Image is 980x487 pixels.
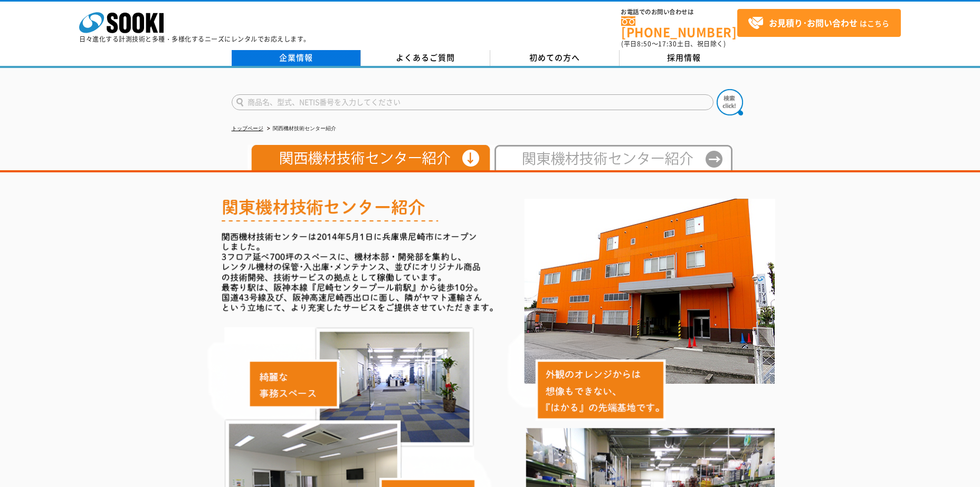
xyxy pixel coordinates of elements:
span: はこちら [748,15,889,31]
img: 関西機材技術センター紹介 [248,145,490,170]
a: よくあるご質問 [361,50,490,66]
li: 関西機材技術センター紹介 [265,123,336,134]
strong: お見積り･お問い合わせ [769,16,858,29]
span: お電話でのお問い合わせは [621,9,737,15]
input: 商品名、型式、NETIS番号を入力してください [232,94,713,110]
a: 東日本テクニカルセンター紹介 [490,160,732,168]
a: [PHONE_NUMBER] [621,16,737,38]
p: 日々進化する計測技術と多種・多様化するニーズにレンタルでお応えします。 [79,36,310,42]
img: 東日本テクニカルセンター紹介 [490,145,732,170]
span: 17:30 [658,39,677,48]
a: 関西機材技術センター紹介 [248,160,490,168]
span: (平日 ～ 土日、祝日除く) [621,39,726,48]
a: 採用情報 [620,50,749,66]
img: btn_search.png [717,89,743,115]
span: 初めての方へ [529,52,580,63]
span: 8:50 [637,39,652,48]
a: 企業情報 [232,50,361,66]
a: トップページ [232,125,263,131]
a: 初めての方へ [490,50,620,66]
a: お見積り･お問い合わせはこちら [737,9,901,37]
